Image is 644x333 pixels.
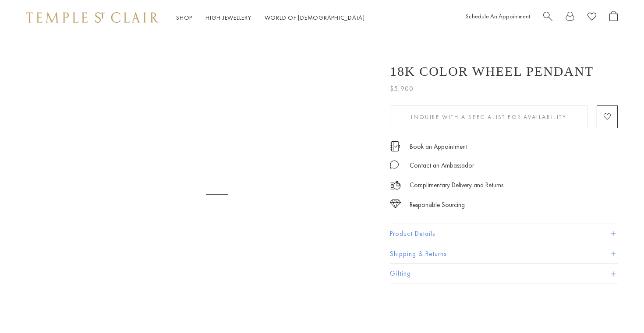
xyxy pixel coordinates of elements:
[609,11,618,25] a: Open Shopping Bag
[411,113,566,121] span: Inquire With A Specialist for Availability
[26,12,159,23] img: Temple St. Clair
[410,180,503,191] p: Complimentary Delivery and Returns
[176,14,192,21] a: ShopShop
[176,12,365,23] nav: Main navigation
[410,200,465,210] div: Responsible Sourcing
[390,180,401,191] img: icon_delivery.svg
[390,105,588,128] button: Inquire With A Specialist for Availability
[410,142,467,151] a: Book an Appointment
[390,83,414,95] span: $5,900
[390,224,618,244] button: Product Details
[410,160,474,171] div: Contact an Ambassador
[390,141,400,151] img: icon_appointment.svg
[466,12,530,20] a: Schedule An Appointment
[390,244,618,264] button: Shipping & Returns
[390,160,399,169] img: MessageIcon-01_2.svg
[265,14,365,21] a: World of [DEMOGRAPHIC_DATA]World of [DEMOGRAPHIC_DATA]
[390,64,594,79] h1: 18K Color Wheel Pendant
[543,11,552,25] a: Search
[205,14,251,21] a: High JewelleryHigh Jewellery
[587,11,596,25] a: View Wishlist
[390,264,618,284] button: Gifting
[390,200,401,208] img: icon_sourcing.svg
